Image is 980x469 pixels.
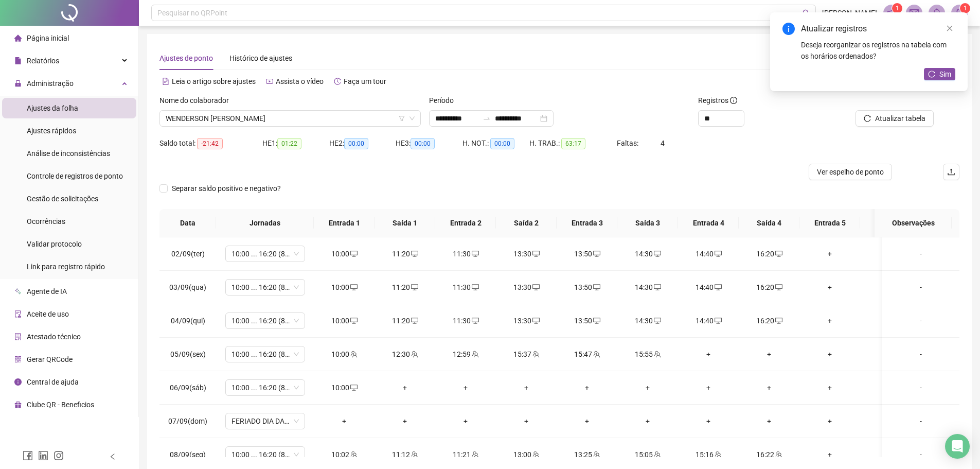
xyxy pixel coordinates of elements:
[952,5,967,21] img: 95233
[349,250,358,257] span: desktop
[686,248,730,259] div: 14:40
[626,449,670,460] div: 15:05
[799,209,860,237] th: Entrada 5
[531,284,540,291] span: desktop
[276,77,324,85] span: Assista o vídeo
[964,5,967,12] span: 1
[471,317,479,324] span: desktop
[162,78,169,85] span: file-text
[277,138,301,149] span: 01:22
[410,284,418,291] span: desktop
[686,315,730,326] div: 14:40
[496,209,557,237] th: Saída 2
[27,240,82,248] span: Validar protocolo
[801,39,955,62] div: Deseja reorganizar os registros na tabela com os horários ordenados?
[808,449,852,460] div: +
[171,317,205,325] span: 04/09(qui)
[868,349,913,360] div: +
[592,351,600,358] span: team
[747,415,791,427] div: +
[714,284,722,291] span: desktop
[890,415,951,427] div: -
[860,209,921,237] th: Saída 5
[334,78,341,85] span: history
[27,34,69,42] span: Página inicial
[411,138,435,149] span: 00:00
[159,209,216,237] th: Data
[314,209,375,237] th: Entrada 1
[170,450,206,459] span: 08/09(seg)
[686,449,730,460] div: 15:16
[739,209,799,237] th: Saída 4
[14,57,22,64] span: file
[383,282,427,293] div: 11:20
[38,450,48,461] span: linkedin
[565,382,609,393] div: +
[875,113,925,124] span: Atualizar tabela
[443,349,488,360] div: 12:59
[197,138,223,149] span: -21:42
[698,95,737,106] span: Registros
[531,317,540,324] span: desktop
[483,114,491,123] span: to
[714,250,722,257] span: desktop
[322,415,366,427] div: +
[808,349,852,360] div: +
[504,382,548,393] div: +
[774,451,782,458] span: team
[626,382,670,393] div: +
[875,209,952,237] th: Observações
[774,284,782,291] span: desktop
[747,315,791,326] div: 16:20
[443,415,488,427] div: +
[924,68,955,80] button: Sim
[890,315,951,326] div: -
[565,315,609,326] div: 13:50
[808,382,852,393] div: +
[231,313,299,328] span: 10:00 ... 16:20 (8 HORAS)
[626,415,670,427] div: +
[27,401,94,409] span: Clube QR - Beneficios
[462,137,529,149] div: H. NOT.:
[747,382,791,393] div: +
[329,137,396,149] div: HE 2:
[383,349,427,360] div: 12:30
[868,282,913,293] div: +
[383,415,427,427] div: +
[939,68,951,80] span: Sim
[617,139,640,147] span: Faltas:
[592,451,600,458] span: team
[410,317,418,324] span: desktop
[409,115,415,121] span: down
[868,415,913,427] div: +
[168,417,207,425] span: 07/09(dom)
[443,282,488,293] div: 11:30
[960,3,970,13] sup: Atualize o seu contato no menu Meus Dados
[617,209,678,237] th: Saída 3
[626,282,670,293] div: 14:30
[231,413,299,429] span: FERIADO DIA DA INDEPENDÊNCIA
[626,248,670,259] div: 14:30
[892,3,902,13] sup: 1
[231,246,299,262] span: 10:00 ... 16:20 (8 HORAS)
[396,137,462,149] div: HE 3:
[262,137,329,149] div: HE 1:
[349,317,358,324] span: desktop
[747,449,791,460] div: 16:22
[856,110,934,127] button: Atualizar tabela
[27,333,81,341] span: Atestado técnico
[443,315,488,326] div: 11:30
[910,8,919,18] span: mail
[483,114,491,123] span: swap-right
[322,382,366,393] div: 10:00
[383,315,427,326] div: 11:20
[531,351,540,358] span: team
[170,384,206,392] span: 06/09(sáb)
[399,115,405,121] span: filter
[868,382,913,393] div: +
[686,282,730,293] div: 14:40
[504,415,548,427] div: +
[947,168,955,176] span: upload
[774,250,782,257] span: desktop
[14,356,22,363] span: qrcode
